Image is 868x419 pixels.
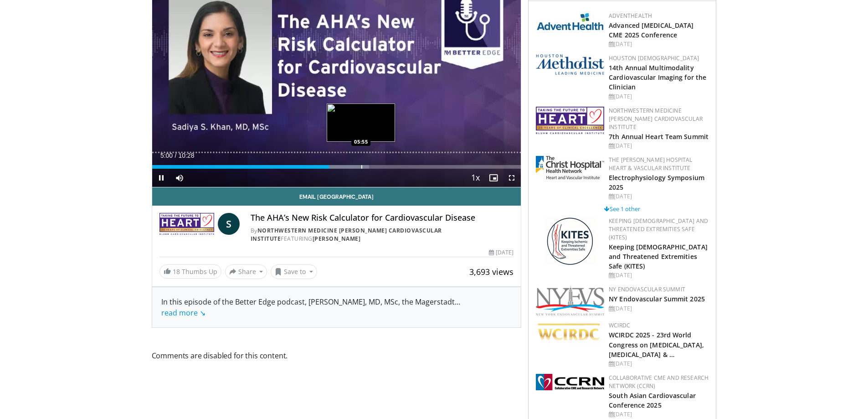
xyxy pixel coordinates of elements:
div: In this episode of the Better Edge podcast, [PERSON_NAME], MD, MSc, the Magerstadt [161,296,512,318]
div: [DATE] [609,271,709,279]
a: Northwestern Medicine [PERSON_NAME] Cardiovascular Institute [251,227,442,243]
a: See 1 other [604,205,640,213]
a: Keeping [DEMOGRAPHIC_DATA] and Threatened Extremities Safe (KITES) [609,243,708,270]
img: bf26f766-c297-4107-aaff-b3718bba667b.png.150x105_q85_autocrop_double_scale_upscale_version-0.2.png [545,217,596,265]
img: f8a43200-de9b-4ddf-bb5c-8eb0ded660b2.png.150x105_q85_autocrop_double_scale_upscale_version-0.2.png [536,107,604,134]
button: Save to [271,264,317,279]
span: Comments are disabled for this content. [152,350,522,362]
a: [PERSON_NAME] [313,235,361,243]
button: Mute [170,169,189,187]
img: 32b1860c-ff7d-4915-9d2b-64ca529f373e.jpg.150x105_q85_autocrop_double_scale_upscale_version-0.2.jpg [536,156,604,179]
a: The [PERSON_NAME] Hospital Heart & Vascular Institute [609,156,692,172]
h4: The AHA’s New Risk Calculator for Cardiovascular Disease [251,213,514,223]
div: Progress Bar [152,165,521,169]
span: 3,693 views [469,266,514,277]
a: NY Endovascular Summit 2025 [609,295,705,303]
a: AdventHealth [609,12,652,20]
div: [DATE] [609,410,709,419]
button: Enable picture-in-picture mode [484,169,503,187]
div: [DATE] [609,142,709,150]
a: Collaborative CME and Research Network (CCRN) [609,374,709,390]
img: 5c3c682d-da39-4b33-93a5-b3fb6ba9580b.jpg.150x105_q85_autocrop_double_scale_upscale_version-0.2.jpg [536,12,604,31]
button: Fullscreen [503,169,521,187]
a: S [218,213,240,235]
button: Share [225,264,267,279]
img: a04ee3ba-8487-4636-b0fb-5e8d268f3737.png.150x105_q85_autocrop_double_scale_upscale_version-0.2.png [536,374,604,390]
a: Houston [DEMOGRAPHIC_DATA] [609,54,699,62]
img: image.jpeg [327,103,395,142]
a: NY Endovascular Summit [609,285,685,293]
a: South Asian Cardiovascular Conference 2025 [609,391,696,409]
div: [DATE] [609,360,709,368]
a: Keeping [DEMOGRAPHIC_DATA] and Threatened Extremities Safe (KITES) [609,217,708,241]
a: Advanced [MEDICAL_DATA] CME 2025 Conference [609,21,693,39]
img: 5e4488cc-e109-4a4e-9fd9-73bb9237ee91.png.150x105_q85_autocrop_double_scale_upscale_version-0.2.png [536,54,604,75]
button: Playback Rate [466,169,484,187]
div: [DATE] [609,40,709,48]
span: 10:28 [178,152,194,159]
a: read more ↘ [161,308,205,318]
a: Email [GEOGRAPHIC_DATA] [152,187,521,206]
div: [DATE] [609,305,709,313]
div: [DATE] [609,93,709,101]
a: 18 Thumbs Up [159,264,221,279]
span: / [175,152,177,159]
div: By FEATURING [251,227,514,243]
img: ffc82633-9a14-4d8c-a33d-97fccf70c641.png.150x105_q85_autocrop_double_scale_upscale_version-0.2.png [536,321,604,344]
div: [DATE] [609,192,709,201]
button: Pause [152,169,170,187]
a: Electrophysiology Symposium 2025 [609,173,704,191]
a: WCIRDC [609,321,630,329]
a: Northwestern Medicine [PERSON_NAME] Cardiovascular Institute [609,107,703,131]
span: 18 [173,267,180,276]
img: 9866eca1-bcc5-4ff0-8365-49bf9677412e.png.150x105_q85_autocrop_double_scale_upscale_version-0.2.png [536,285,604,316]
a: 14th Annual Multimodality Cardiovascular Imaging for the Clinician [609,63,706,91]
img: Northwestern Medicine Bluhm Cardiovascular Institute [159,213,214,235]
span: 5:00 [160,152,173,159]
span: ... [161,297,460,318]
a: WCIRDC 2025 - 23rd World Congress on [MEDICAL_DATA], [MEDICAL_DATA] & … [609,331,704,358]
a: 7th Annual Heart Team Summit [609,132,709,141]
div: [DATE] [489,248,514,257]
